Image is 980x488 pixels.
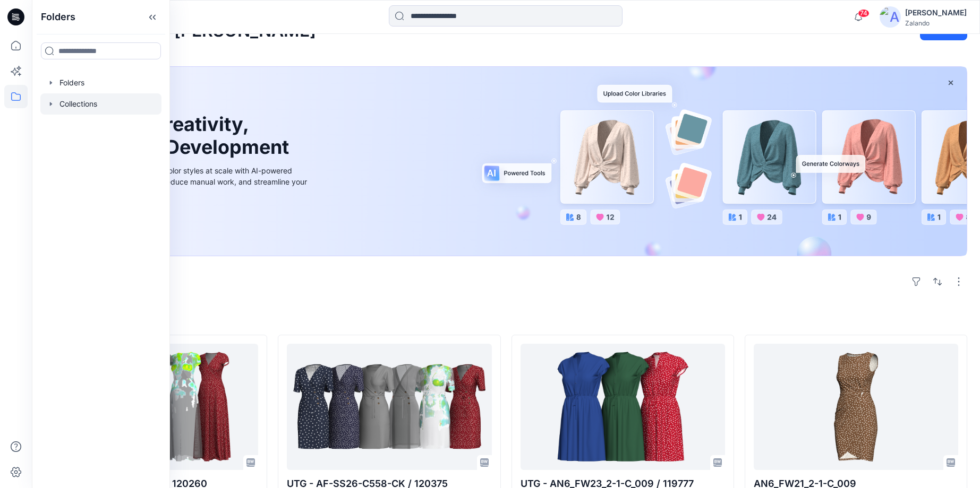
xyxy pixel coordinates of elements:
[754,344,958,470] a: AN6_FW21_2-1-C_009
[45,311,967,324] h4: Styles
[905,6,967,19] div: [PERSON_NAME]
[521,344,725,470] a: UTG - AN6_FW23_2-1-C_009 / 119777
[71,211,310,232] a: Discover more
[858,9,870,18] span: 74
[287,344,491,470] a: UTG - AF-SS26-C558-CK / 120375
[905,19,967,27] div: Zalando
[71,113,294,159] h1: Unleash Creativity, Speed Up Development
[880,6,901,28] img: avatar
[71,165,310,198] div: Explore ideas faster and recolor styles at scale with AI-powered tools that boost creativity, red...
